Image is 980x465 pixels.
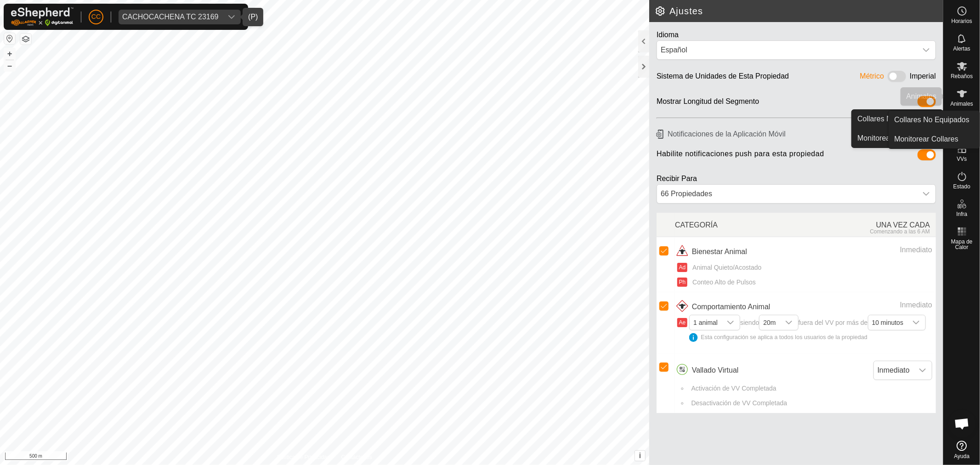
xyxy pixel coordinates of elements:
button: Ad [677,263,687,272]
span: Mapa de Calor [946,239,978,250]
div: CATEGORÍA [675,215,805,235]
span: Vallado Virtual [692,365,739,376]
span: i [639,452,641,459]
h2: Ajustes [655,6,943,17]
span: Monitorear Collares [894,134,958,145]
span: Español [657,41,917,59]
a: Ayuda [944,437,980,463]
span: Monitorear Collares [857,133,922,144]
div: Esta configuración se aplica a todos los usuarios de la propiedad [689,333,926,342]
div: Métrico [860,71,884,85]
span: Animal Quieto/Acostado [689,263,761,272]
div: 66 Propiedades [657,185,917,203]
div: Idioma [657,29,936,40]
button: i [635,451,645,461]
img: Logo Gallagher [11,7,74,26]
span: Bienestar Animal [692,246,747,257]
h6: Notificaciones de la Aplicación Móvil [653,126,940,142]
span: 10 minutos [868,315,907,330]
span: VVs [957,156,967,162]
span: Infra [956,211,967,217]
button: Capas del Mapa [20,34,31,45]
a: Política de Privacidad [277,453,330,461]
div: dropdown trigger [907,315,925,330]
a: Monitorear Collares [889,130,980,148]
div: Inmediato [825,300,932,311]
div: Imperial [910,71,936,85]
span: CC [91,12,101,22]
div: Chat abierto [948,410,976,437]
span: Estado [953,184,970,189]
span: Inmediato [874,361,913,380]
div: dropdown trigger [913,361,932,380]
a: Collares No Equipados [852,110,943,128]
span: Alertas [953,46,970,51]
button: – [4,60,15,71]
div: Español [661,45,913,56]
div: dropdown trigger [780,315,798,330]
div: dropdown trigger [721,315,740,330]
span: 1 animal [690,315,721,330]
span: Conteo Alto de Pulsos [689,278,756,287]
div: Sistema de Unidades de Esta Propiedad [657,71,789,85]
button: + [4,48,15,59]
div: dropdown trigger [917,41,935,59]
a: Contáctenos [341,453,372,461]
button: Ae [677,318,687,327]
span: Activación de VV Completada [688,384,776,393]
img: icono de vallados cirtuales [675,363,690,378]
span: Collares No Equipados [894,114,969,125]
img: icono de comportamiento animal [675,300,690,314]
label: Recibir Para [657,175,697,182]
span: Comportamiento Animal [692,301,770,312]
button: Restablecer Mapa [4,33,15,44]
a: Monitorear Collares [852,129,943,147]
div: Comenzando a las 6 AM [805,228,930,235]
div: Inmediato [825,244,932,255]
div: dropdown trigger [222,10,241,24]
span: Rebaños [951,74,973,79]
span: Desactivación de VV Completada [688,398,787,408]
span: CACHOCACHENA TC 23169 [119,10,222,24]
div: CACHOCACHENA TC 23169 [122,13,219,21]
div: Mostrar Longitud del Segmento [657,96,759,110]
span: Habilite notificaciones push para esta propiedad [657,149,824,164]
div: UNA VEZ CADA [805,215,936,235]
span: Animales [951,101,973,107]
span: Horarios [952,18,972,24]
span: Ayuda [954,454,970,459]
a: Collares No Equipados [889,111,980,129]
span: siendo fuera del VV por más de [689,319,926,342]
img: icono de bienestar animal [675,244,690,259]
button: Ph [677,278,687,287]
span: Collares No Equipados [857,113,933,125]
span: 20m [759,315,779,330]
